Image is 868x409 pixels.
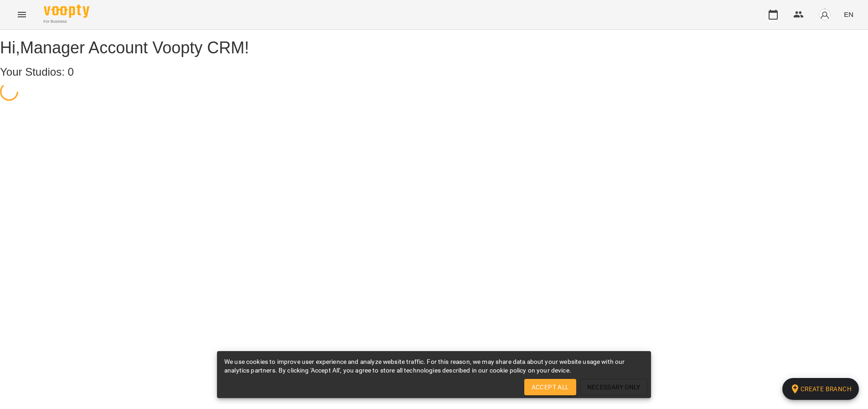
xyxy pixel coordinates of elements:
[44,19,89,25] span: For Business
[68,66,74,78] span: 0
[11,4,33,26] button: Menu
[840,6,857,23] button: EN
[44,5,89,18] img: Voopty Logo
[844,10,853,19] span: EN
[818,8,831,21] img: avatar_s.png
